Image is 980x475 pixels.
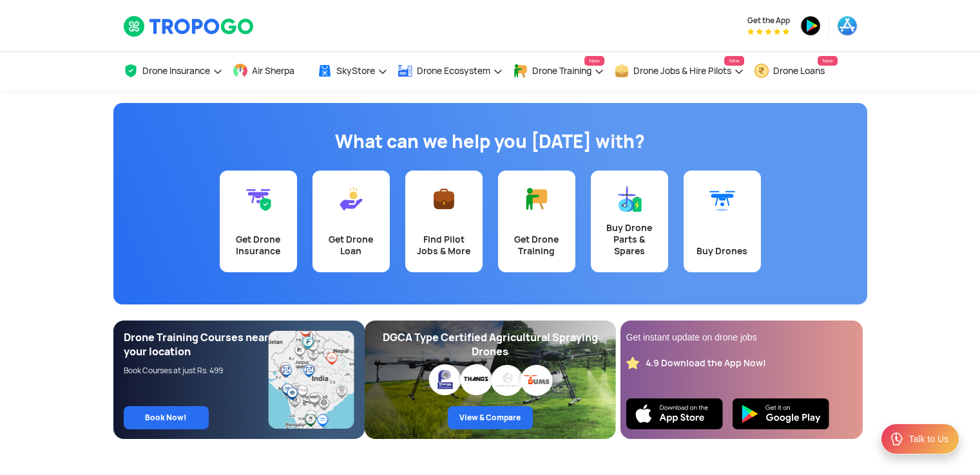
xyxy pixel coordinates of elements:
img: playstore [800,15,821,36]
span: SkyStore [336,66,375,76]
div: Drone Training Courses near your location [124,331,269,359]
a: Drone Jobs & Hire PilotsNew [614,52,744,90]
span: New [818,56,837,66]
div: DGCA Type Certified Agricultural Spraying Drones [375,331,606,359]
span: Drone Loans [773,66,825,76]
img: Playstore [733,398,829,429]
a: Air Sherpa [233,52,307,90]
img: TropoGo Logo [123,15,255,37]
img: Buy Drone Parts & Spares [617,186,642,212]
img: App Raking [747,28,789,35]
img: Buy Drones [709,186,735,212]
div: Get instant update on drone jobs [626,331,857,344]
a: Get Drone Loan [312,171,390,272]
img: Get Drone Insurance [245,186,271,212]
div: Buy Drones [691,245,753,257]
h1: What can we help you [DATE] with? [123,129,858,154]
img: star_rating [626,357,639,369]
div: Buy Drone Parts & Spares [599,222,660,257]
a: View & Compare [448,406,533,429]
div: Get Drone Insurance [227,234,289,257]
span: Drone Ecosystem [417,66,490,76]
a: Buy Drone Parts & Spares [591,171,668,272]
img: Find Pilot Jobs & More [431,186,457,212]
span: Air Sherpa [252,66,294,76]
a: SkyStore [317,52,388,90]
div: Talk to Us [909,433,948,445]
span: New [584,56,604,66]
a: Drone Ecosystem [398,52,503,90]
div: 4.9 Download the App Now! [646,357,766,369]
div: Get Drone Loan [320,234,382,257]
img: Get Drone Training [524,186,550,212]
span: New [724,56,744,66]
span: Drone Jobs & Hire Pilots [633,66,731,76]
div: Find Pilot Jobs & More [413,234,475,257]
img: ic_Support.svg [889,431,905,447]
img: Get Drone Loan [338,186,364,212]
a: Get Drone Training [498,171,575,272]
div: Get Drone Training [506,234,568,257]
img: appstore [837,15,858,36]
a: Get Drone Insurance [220,171,297,272]
a: Buy Drones [684,171,761,272]
a: Drone Insurance [123,52,223,90]
a: Drone LoansNew [754,52,838,90]
div: Book Courses at just Rs. 499 [124,366,269,376]
a: Book Now! [124,406,209,429]
a: Find Pilot Jobs & More [405,171,483,272]
img: Ios [626,398,723,429]
a: Drone TrainingNew [513,52,604,90]
span: Get the App [747,15,790,26]
span: Drone Training [532,66,591,76]
span: Drone Insurance [142,66,210,76]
